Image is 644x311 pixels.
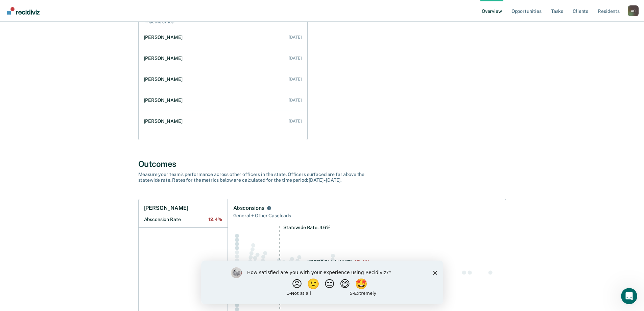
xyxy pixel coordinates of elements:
div: Absconsions [233,205,264,212]
img: Recidiviz [7,7,40,15]
button: Absconsions [266,205,272,212]
div: [PERSON_NAME] [144,97,185,103]
div: Outcomes [138,159,506,169]
a: [PERSON_NAME] [DATE] [141,70,307,89]
h2: 1 inactive officer [144,20,184,24]
span: far above the statewide rate [138,172,365,183]
a: [PERSON_NAME] [DATE] [141,49,307,68]
div: [DATE] [289,119,302,124]
a: [PERSON_NAME] [DATE] [141,112,307,131]
iframe: Intercom live chat [621,288,637,304]
div: [DATE] [289,98,302,103]
iframe: Survey by Kim from Recidiviz [201,261,443,304]
div: [PERSON_NAME] [144,76,185,82]
h1: [PERSON_NAME] [144,205,188,212]
div: [PERSON_NAME] [144,35,185,40]
h2: Absconsion Rate [144,217,222,222]
button: Profile dropdown button [628,5,639,16]
div: A C [628,5,639,16]
span: 12.4% [208,217,222,222]
div: [DATE] [289,56,302,61]
div: [PERSON_NAME] [144,118,185,124]
a: [PERSON_NAME] [DATE] [141,91,307,110]
a: [PERSON_NAME] [DATE] [141,28,307,47]
div: [DATE] [289,35,302,40]
div: [DATE] [289,77,302,82]
div: Measure your team’s performance across other officer s in the state. Officer s surfaced are . Rat... [138,172,375,183]
a: [PERSON_NAME]Absconsion Rate12.4% [139,199,228,228]
div: [PERSON_NAME] [144,55,185,61]
div: General + Other Caseloads [233,212,500,220]
tspan: Statewide Rate: 4.6% [283,225,330,230]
